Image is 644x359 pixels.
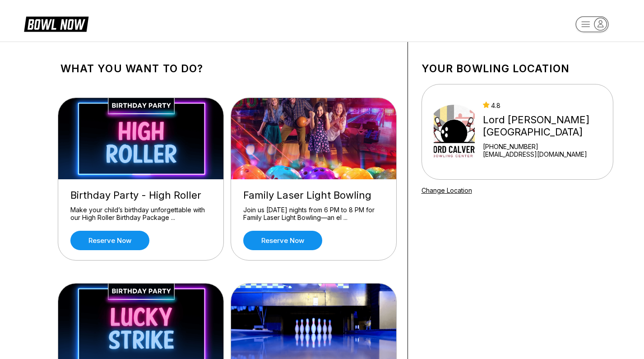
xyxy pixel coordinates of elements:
[434,98,475,166] img: Lord Calvert Bowling Center
[58,98,224,179] img: Birthday Party - High Roller
[70,206,211,222] div: Make your child’s birthday unforgettable with our High Roller Birthday Package ...
[70,189,211,201] div: Birthday Party - High Roller
[243,206,384,222] div: Join us [DATE] nights from 6 PM to 8 PM for Family Laser Light Bowling—an el ...
[422,62,613,75] h1: Your bowling location
[483,102,609,109] div: 4.8
[70,231,149,250] a: Reserve now
[243,231,322,250] a: Reserve now
[60,62,394,75] h1: What you want to do?
[483,143,609,150] div: [PHONE_NUMBER]
[483,150,609,158] a: [EMAIL_ADDRESS][DOMAIN_NAME]
[422,186,472,194] a: Change Location
[231,98,397,179] img: Family Laser Light Bowling
[243,189,384,201] div: Family Laser Light Bowling
[483,114,609,138] div: Lord [PERSON_NAME][GEOGRAPHIC_DATA]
